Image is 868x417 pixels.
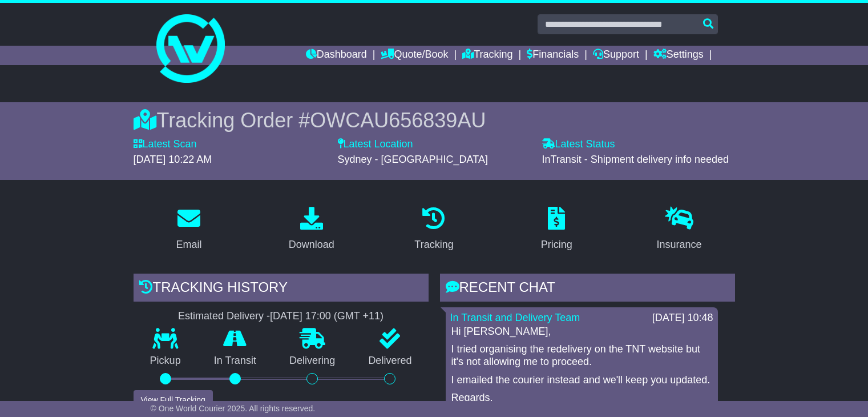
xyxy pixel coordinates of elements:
div: Estimated Delivery - [134,310,429,323]
p: Pickup [134,355,197,367]
p: Regards, [451,392,712,404]
span: Sydney - [GEOGRAPHIC_DATA] [338,154,488,165]
label: Latest Location [338,138,413,151]
div: [DATE] 10:48 [652,312,713,324]
button: View Full Tracking [134,390,213,410]
a: Insurance [649,203,709,256]
p: I tried organising the redelivery on the TNT website but it's not allowing me to proceed. [451,343,712,368]
div: RECENT CHAT [440,274,735,304]
p: Delivered [352,355,428,367]
div: [DATE] 17:00 (GMT +11) [270,310,383,323]
div: Pricing [541,237,572,252]
div: Tracking [414,237,453,252]
div: Tracking history [134,274,429,304]
a: Financials [527,46,579,65]
a: Tracking [462,46,512,65]
span: © One World Courier 2025. All rights reserved. [151,404,316,413]
p: I emailed the courier instead and we'll keep you updated. [451,374,712,387]
a: Dashboard [306,46,367,65]
label: Latest Status [542,138,615,151]
p: Delivering [273,355,352,367]
a: Settings [653,46,704,65]
a: Email [168,203,209,256]
a: Support [593,46,639,65]
a: In Transit and Delivery Team [450,312,580,323]
div: Tracking Order # [134,108,735,133]
span: OWCAU656839AU [310,109,486,132]
a: Quote/Book [381,46,448,65]
a: Download [281,203,342,256]
p: Hi [PERSON_NAME], [451,326,712,338]
a: Pricing [534,203,580,256]
div: Insurance [657,237,702,252]
label: Latest Scan [134,138,197,151]
a: Tracking [407,203,461,256]
div: Email [176,237,201,252]
p: In Transit [197,355,273,367]
span: [DATE] 10:22 AM [134,154,212,165]
div: Download [289,237,334,252]
span: InTransit - Shipment delivery info needed [542,154,729,165]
